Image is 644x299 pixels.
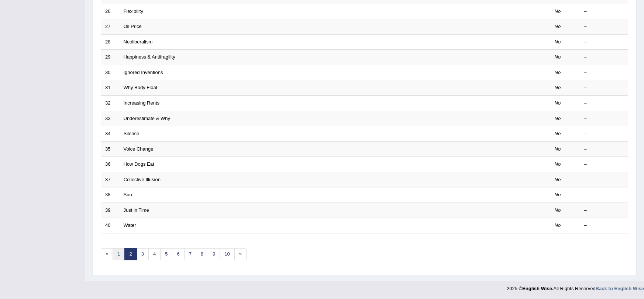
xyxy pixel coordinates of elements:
a: How Dogs Eat [124,161,154,167]
a: 6 [172,248,184,260]
a: 5 [160,248,172,260]
div: 2025 © All Rights Reserved [507,281,644,292]
td: 28 [101,34,120,50]
a: Sun [124,192,132,197]
a: Silence [124,131,140,136]
em: No [555,207,561,213]
div: – [584,222,624,229]
em: No [555,100,561,106]
div: – [584,100,624,107]
a: 7 [184,248,196,260]
em: No [555,131,561,136]
em: No [555,146,561,152]
td: 38 [101,187,120,203]
a: Ignored Inventions [124,70,163,75]
a: 8 [196,248,208,260]
em: No [555,39,561,45]
em: No [555,24,561,29]
td: 31 [101,80,120,96]
em: No [555,70,561,75]
a: 3 [137,248,149,260]
em: No [555,161,561,167]
a: Why Body Float [124,85,158,90]
td: 34 [101,126,120,142]
td: 27 [101,19,120,35]
td: 26 [101,4,120,19]
div: – [584,84,624,91]
td: 40 [101,218,120,233]
div: – [584,161,624,168]
div: – [584,191,624,198]
a: Just in Time [124,207,149,213]
a: 2 [124,248,137,260]
a: Voice Change [124,146,154,152]
a: Neoliberalism [124,39,153,45]
td: 36 [101,157,120,172]
em: No [555,177,561,182]
a: Oil Price [124,24,142,29]
div: – [584,130,624,137]
a: 10 [220,248,234,260]
em: No [555,8,561,14]
td: 29 [101,50,120,65]
em: No [555,54,561,60]
a: Collective Illusion [124,177,161,182]
div: – [584,54,624,61]
td: 35 [101,141,120,157]
em: No [555,192,561,197]
a: 4 [148,248,161,260]
td: 30 [101,65,120,80]
div: – [584,176,624,183]
td: 32 [101,95,120,111]
div: – [584,39,624,46]
a: Flexibility [124,8,143,14]
a: 1 [113,248,125,260]
td: 33 [101,111,120,126]
em: No [555,85,561,90]
a: Increasing Rents [124,100,160,106]
div: – [584,207,624,214]
a: « [101,248,113,260]
a: Underestimate & Why [124,116,170,121]
div: – [584,8,624,15]
div: – [584,115,624,122]
strong: English Wise. [522,286,553,291]
a: » [234,248,247,260]
a: Happiness & Antifragility [124,54,175,60]
div: – [584,69,624,76]
a: 9 [208,248,220,260]
td: 37 [101,172,120,187]
div: – [584,23,624,30]
td: 39 [101,203,120,218]
em: No [555,222,561,228]
a: Back to English Wise [596,286,644,291]
em: No [555,116,561,121]
a: Water [124,222,136,228]
div: – [584,146,624,153]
